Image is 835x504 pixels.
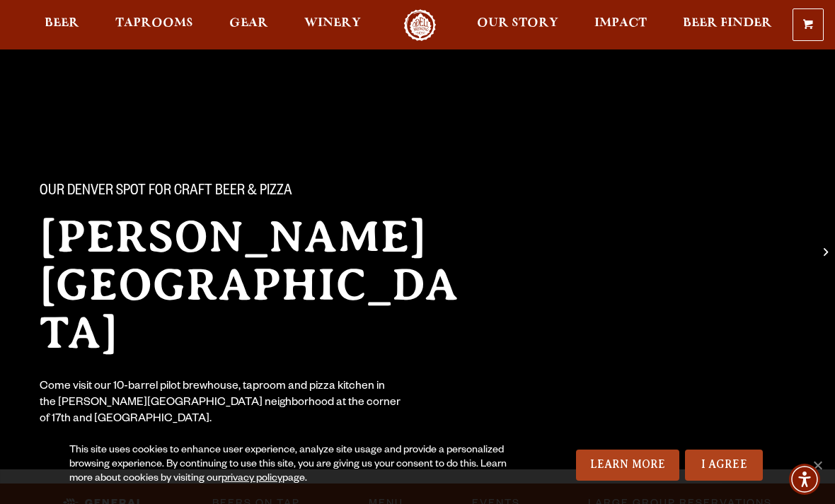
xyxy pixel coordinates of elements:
span: Winery [304,18,361,29]
a: Taprooms [106,9,202,41]
h2: [PERSON_NAME][GEOGRAPHIC_DATA] [40,213,481,357]
span: Our Story [477,18,558,29]
a: Winery [295,9,370,41]
span: Beer [45,18,79,29]
a: Impact [585,9,656,41]
span: Our Denver spot for craft beer & pizza [40,183,292,201]
span: Taprooms [115,18,193,29]
span: Beer Finder [683,18,772,29]
span: Impact [594,18,647,29]
span: Gear [229,18,268,29]
a: Beer Finder [674,9,781,41]
a: Gear [220,9,277,41]
div: Accessibility Menu [789,464,820,495]
a: privacy policy [221,474,282,485]
a: Beer [35,9,88,41]
a: I Agree [685,450,763,481]
a: Odell Home [393,9,447,41]
div: Come visit our 10-barrel pilot brewhouse, taproom and pizza kitchen in the [PERSON_NAME][GEOGRAPH... [40,380,402,428]
div: This site uses cookies to enhance user experience, analyze site usage and provide a personalized ... [69,444,528,486]
a: Our Story [468,9,568,41]
a: Learn More [576,450,680,481]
